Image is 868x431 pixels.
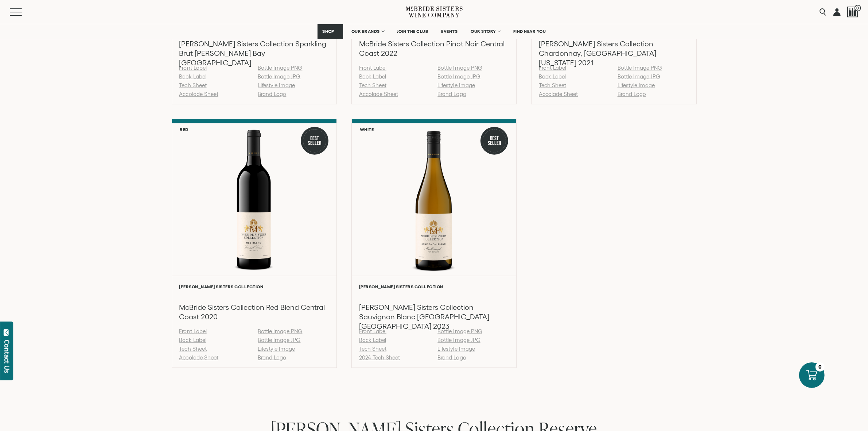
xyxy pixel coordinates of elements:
a: OUR BRANDS [347,24,389,39]
a: 2024 Tech Sheet [359,354,400,361]
a: Front Label [539,65,566,71]
a: Bottle Image PNG [437,65,482,71]
a: Lifestyle Image [618,82,655,88]
a: Tech Sheet [179,346,207,352]
span: FIND NEAR YOU [513,29,546,34]
a: Lifestyle Image [437,82,475,88]
span: OUR BRANDS [351,29,380,34]
a: OUR STORY [466,24,505,39]
a: Tech Sheet [179,82,207,88]
button: Mobile Menu Trigger [10,8,36,16]
a: Front Label [179,65,207,71]
a: Bottle Image PNG [437,328,482,334]
a: Back Label [359,73,386,80]
a: Brand Logo [437,91,466,97]
a: Tech Sheet [359,346,386,352]
a: Tech Sheet [359,82,386,88]
a: Lifestyle Image [437,346,475,352]
div: Contact Us [3,340,11,373]
h6: White [360,127,374,132]
a: Bottle Image PNG [258,328,302,334]
a: Brand Logo [618,91,646,97]
span: JOIN THE CLUB [397,29,428,34]
span: 0 [855,5,861,11]
a: Lifestyle Image [258,82,295,88]
h3: [PERSON_NAME] Sisters Collection Sparkling Brut [PERSON_NAME] Bay [GEOGRAPHIC_DATA] [179,39,329,68]
h6: Red [180,127,189,132]
a: Back Label [359,337,386,343]
a: Bottle Image PNG [618,65,662,71]
a: Bottle Image JPG [437,337,480,343]
div: 0 [816,362,825,372]
h6: [PERSON_NAME] Sisters Collection [359,284,509,289]
a: Accolade Sheet [359,91,398,97]
h3: [PERSON_NAME] Sisters Collection Sauvignon Blanc [GEOGRAPHIC_DATA] [GEOGRAPHIC_DATA] 2023 [359,303,509,331]
a: Bottle Image JPG [258,337,300,343]
a: Accolade Sheet [179,354,218,361]
a: Accolade Sheet [179,91,218,97]
a: Bottle Image JPG [258,73,300,80]
span: OUR STORY [471,29,496,34]
span: EVENTS [441,29,458,34]
a: Back Label [179,73,206,80]
a: Front Label [179,328,207,334]
a: Lifestyle Image [258,346,295,352]
a: Brand Logo [258,354,286,361]
a: Back Label [539,73,566,80]
a: Brand Logo [437,354,466,361]
a: Brand Logo [258,91,286,97]
h3: McBride Sisters Collection Red Blend Central Coast 2020 [179,303,329,322]
a: Bottle Image JPG [618,73,660,80]
a: FIND NEAR YOU [509,24,551,39]
h6: [PERSON_NAME] Sisters Collection [179,284,329,289]
span: SHOP [322,29,335,34]
a: Tech Sheet [539,82,566,88]
h3: McBride Sisters Collection Pinot Noir Central Coast 2022 [359,39,509,58]
a: JOIN THE CLUB [392,24,433,39]
a: EVENTS [436,24,462,39]
a: Accolade Sheet [539,91,578,97]
h3: [PERSON_NAME] Sisters Collection Chardonnay, [GEOGRAPHIC_DATA][US_STATE] 2021 [539,39,689,68]
a: Back Label [179,337,206,343]
a: Front Label [359,65,386,71]
a: Bottle Image PNG [258,65,302,71]
a: SHOP [318,24,343,39]
a: Bottle Image JPG [437,73,480,80]
a: Front Label [359,328,386,334]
